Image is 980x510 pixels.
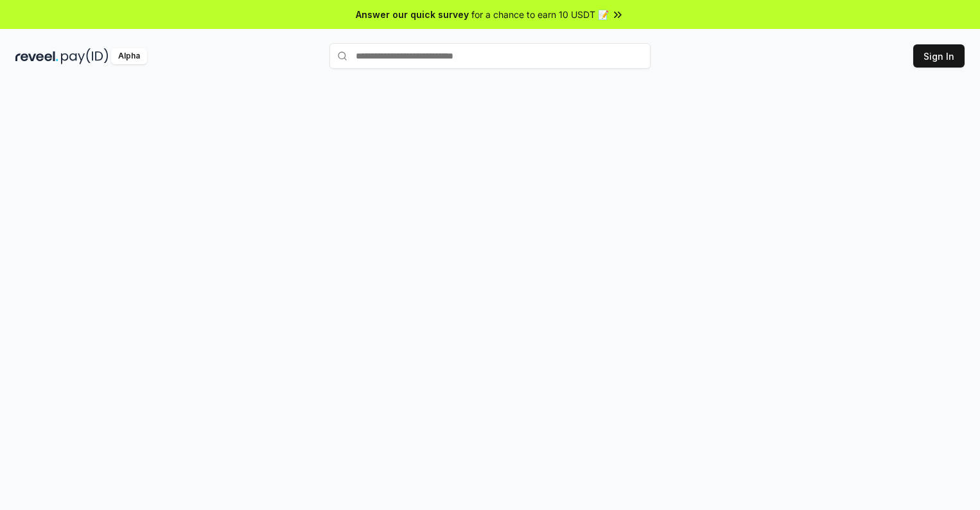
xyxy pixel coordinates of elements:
[356,8,469,21] span: Answer our quick survey
[61,48,109,64] img: pay_id
[471,8,609,21] span: for a chance to earn 10 USDT 📝
[15,48,58,64] img: reveel_dark
[111,48,147,64] div: Alpha
[913,44,965,68] button: Sign In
